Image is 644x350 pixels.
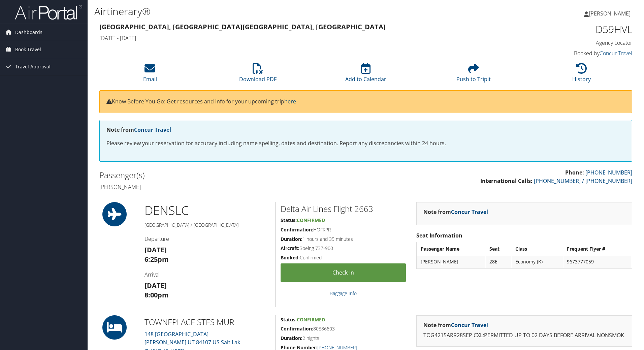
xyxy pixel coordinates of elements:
h1: D59HVL [507,22,632,36]
strong: Confirmation: [281,325,313,332]
strong: Seat Information [416,232,462,239]
strong: Aircraft: [281,245,299,251]
td: 9673777059 [563,256,631,268]
strong: Booked: [281,254,300,261]
strong: Note from [423,208,488,216]
th: Seat [486,243,511,255]
a: [PHONE_NUMBER] / [PHONE_NUMBER] [534,177,632,185]
h2: Passenger(s) [99,169,361,181]
a: [PHONE_NUMBER] [585,169,632,176]
strong: Note from [423,321,488,329]
h1: Airtinerary® [94,4,456,19]
td: 28E [486,256,511,268]
span: Book Travel [15,41,41,58]
a: Concur Travel [134,126,171,133]
h5: [GEOGRAPHIC_DATA] / [GEOGRAPHIC_DATA] [144,222,270,228]
h5: 1 hours and 35 minutes [281,236,406,243]
h2: Delta Air Lines Flight 2663 [281,203,406,215]
strong: Phone: [565,169,584,176]
td: [PERSON_NAME] [417,256,485,268]
strong: [DATE] [144,245,167,254]
a: Email [143,67,157,83]
strong: Duration: [281,236,302,242]
th: Passenger Name [417,243,485,255]
strong: Duration: [281,335,302,341]
strong: Confirmation: [281,226,313,233]
a: History [572,67,591,83]
a: Concur Travel [600,50,632,57]
a: Push to Tripit [456,67,491,83]
th: Class [512,243,563,255]
h5: 2 nights [281,335,406,342]
a: Check-in [281,263,406,282]
span: Travel Approval [15,58,51,75]
strong: [DATE] [144,281,167,290]
th: Frequent Flyer # [563,243,631,255]
h4: [PERSON_NAME] [99,183,361,191]
h4: [DATE] - [DATE] [99,34,496,42]
span: [PERSON_NAME] [589,10,631,17]
span: Confirmed [297,316,325,323]
span: Confirmed [297,217,325,223]
h5: HOFRPR [281,226,406,233]
span: Dashboards [15,24,42,41]
h5: 80886603 [281,325,406,332]
strong: International Calls: [480,177,533,185]
strong: Status: [281,316,297,323]
h4: Departure [144,235,270,243]
p: Know Before You Go: Get resources and info for your upcoming trip [106,97,625,106]
h4: Agency Locator [507,39,632,46]
p: Please review your reservation for accuracy including name spelling, dates and destination. Repor... [106,139,625,148]
h5: Boeing 737-900 [281,245,406,252]
h4: Arrival [144,271,270,278]
a: Download PDF [239,67,277,83]
strong: Status: [281,217,297,223]
h2: TOWNEPLACE STES MUR [144,316,270,328]
strong: Note from [106,126,171,133]
a: Add to Calendar [345,67,386,83]
a: 148 [GEOGRAPHIC_DATA][PERSON_NAME] UT 84107 US Salt Lak [144,330,240,346]
h4: Booked by [507,50,632,57]
a: Concur Travel [451,208,488,216]
p: TOG4215ARR28SEP CXL:PERMITTED UP TO 02 DAYS BEFORE ARRIVAL NONSMOK [423,331,625,340]
h1: DEN SLC [144,202,270,219]
strong: [GEOGRAPHIC_DATA], [GEOGRAPHIC_DATA] [GEOGRAPHIC_DATA], [GEOGRAPHIC_DATA] [99,22,386,31]
img: airportal-logo.png [15,4,82,20]
a: here [284,98,296,105]
h5: Confirmed [281,254,406,261]
a: Baggage Info [330,290,357,296]
td: Economy (K) [512,256,563,268]
strong: 8:00pm [144,290,169,299]
a: Concur Travel [451,321,488,329]
strong: 6:25pm [144,255,169,264]
a: [PERSON_NAME] [584,3,637,24]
